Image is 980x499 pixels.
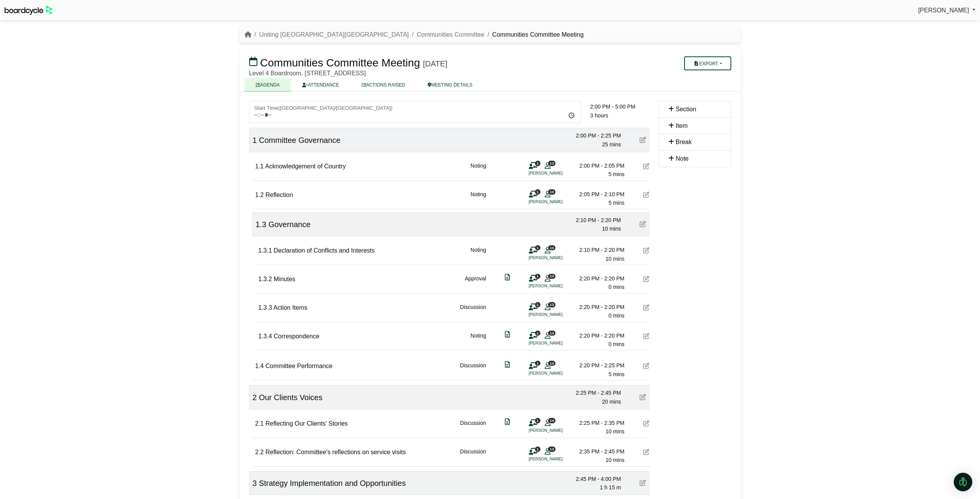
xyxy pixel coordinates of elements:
[600,484,621,491] span: 1 h 15 m
[265,420,348,427] span: Reflecting Our Clients' Stories
[255,420,264,427] span: 2.1
[259,393,323,402] span: Our Clients Voices
[676,122,688,129] span: Item
[460,361,486,378] div: Discussion
[529,283,587,289] li: [PERSON_NAME]
[608,341,624,347] span: 0 mins
[259,136,340,144] span: Committee Governance
[255,192,264,198] span: 1.2
[274,333,319,339] span: Correspondence
[567,475,621,483] div: 2:45 PM - 4:00 PM
[535,418,540,423] span: 1
[535,331,540,336] span: 1
[265,163,346,170] span: Acknowledgement of Country
[529,311,587,318] li: [PERSON_NAME]
[484,30,584,40] li: Communities Committee Meeting
[548,418,555,423] span: 14
[567,389,621,397] div: 2:25 PM - 2:45 PM
[291,78,350,92] a: ATTENDANCE
[255,363,264,369] span: 1.4
[253,393,257,402] span: 2
[265,449,406,455] span: Reflection: Committee's reflections on service visits
[535,302,540,307] span: 1
[535,274,540,279] span: 1
[571,361,625,370] div: 2:20 PM - 2:25 PM
[253,479,257,487] span: 3
[249,70,366,76] span: Level 4 Boardroom, [STREET_ADDRESS]
[470,331,486,349] div: Noting
[470,246,486,263] div: Noting
[465,274,486,292] div: Approval
[535,446,540,451] span: 1
[417,31,484,38] a: Communities Committee
[548,446,555,451] span: 13
[259,479,406,487] span: Strategy Implementation and Opportunities
[255,449,264,455] span: 2.2
[571,303,625,311] div: 2:20 PM - 2:20 PM
[5,5,53,15] img: BoardcycleBlackGreen-aaafeed430059cb809a45853b8cf6d952af9d84e6e89e1f1685b34bfd5cb7d64.svg
[571,246,625,254] div: 2:10 PM - 2:20 PM
[268,220,311,229] span: Governance
[676,155,689,162] span: Note
[274,247,375,254] span: Declaration of Conflicts and Interests
[265,363,332,369] span: Committee Performance
[350,78,416,92] a: ACTIONS RAISED
[460,303,486,320] div: Discussion
[608,312,624,319] span: 0 mins
[571,161,625,170] div: 2:00 PM - 2:05 PM
[256,220,267,229] span: 1.3
[529,255,587,261] li: [PERSON_NAME]
[535,189,540,194] span: 1
[567,131,621,140] div: 2:00 PM - 2:25 PM
[258,333,272,339] span: 1.3.4
[548,245,555,250] span: 13
[548,189,555,194] span: 13
[608,200,624,206] span: 5 mins
[571,331,625,340] div: 2:20 PM - 2:20 PM
[590,112,608,119] span: 3 hours
[548,331,555,336] span: 13
[535,161,540,166] span: 1
[416,78,484,92] a: MEETING DETAILS
[245,30,584,40] nav: breadcrumb
[260,57,420,69] span: Communities Committee Meeting
[253,136,257,144] span: 1
[258,276,272,282] span: 1.3.2
[470,161,486,179] div: Noting
[602,141,621,148] span: 25 mins
[529,340,587,346] li: [PERSON_NAME]
[918,7,969,14] span: [PERSON_NAME]
[608,284,624,290] span: 0 mins
[571,419,625,427] div: 2:25 PM - 2:35 PM
[571,447,625,456] div: 2:35 PM - 2:45 PM
[529,427,587,434] li: [PERSON_NAME]
[258,304,272,311] span: 1.3.3
[605,256,624,262] span: 10 mins
[245,78,291,92] a: AGENDA
[571,274,625,283] div: 2:20 PM - 2:20 PM
[571,190,625,199] div: 2:05 PM - 2:10 PM
[460,419,486,436] div: Discussion
[548,274,555,279] span: 13
[684,56,731,70] button: Export
[274,276,296,282] span: Minutes
[676,139,692,145] span: Break
[918,5,975,15] a: [PERSON_NAME]
[605,457,624,463] span: 10 mins
[605,428,624,435] span: 10 mins
[259,31,409,38] a: Uniting [GEOGRAPHIC_DATA][GEOGRAPHIC_DATA]
[255,163,264,170] span: 1.1
[423,59,447,68] div: [DATE]
[535,361,540,366] span: 1
[529,370,587,377] li: [PERSON_NAME]
[676,106,696,112] span: Section
[265,192,293,198] span: Reflection
[602,226,621,232] span: 10 mins
[590,102,649,111] div: 2:00 PM - 5:00 PM
[954,473,972,491] div: Open Intercom Messenger
[529,199,587,205] li: [PERSON_NAME]
[470,190,486,207] div: Noting
[258,247,272,254] span: 1.3.1
[602,399,621,405] span: 20 mins
[608,371,624,377] span: 5 mins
